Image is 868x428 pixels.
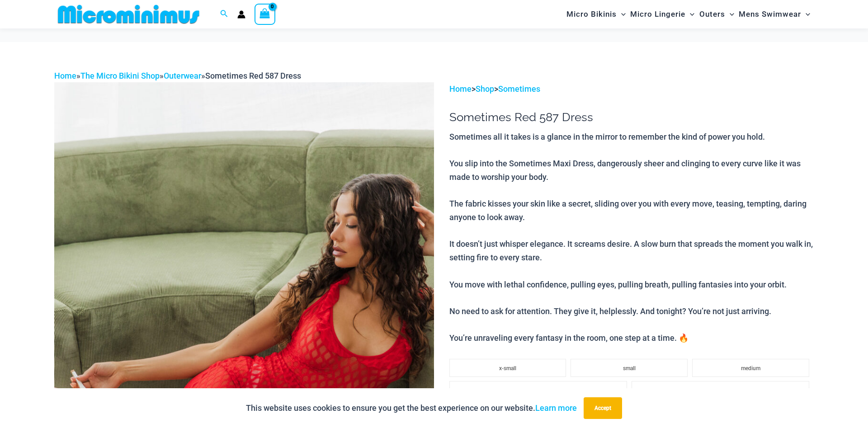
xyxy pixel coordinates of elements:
[566,3,617,26] span: Micro Bikinis
[255,4,275,24] a: View Shopping Cart, empty
[54,71,76,80] a: Home
[584,397,622,419] button: Accept
[54,71,301,80] span: » » »
[801,3,810,26] span: Menu Toggle
[449,381,627,399] li: large
[535,403,577,413] a: Learn more
[741,365,760,372] span: medium
[246,401,577,415] p: This website uses cookies to ensure you get the best experience on our website.
[499,365,516,372] span: x-small
[628,3,697,26] a: Micro LingerieMenu ToggleMenu Toggle
[449,130,814,345] p: Sometimes all it takes is a glance in the mirror to remember the kind of power you hold. You slip...
[449,359,566,377] li: x-small
[630,3,685,26] span: Micro Lingerie
[739,3,801,26] span: Mens Swimwear
[80,71,160,80] a: The Micro Bikini Shop
[449,110,814,124] h1: Sometimes Red 587 Dress
[692,359,809,377] li: medium
[632,381,809,399] li: x-large
[564,3,628,26] a: Micro BikinisMenu ToggleMenu Toggle
[697,3,736,26] a: OutersMenu ToggleMenu Toggle
[449,84,472,94] a: Home
[617,3,626,26] span: Menu Toggle
[563,1,814,27] nav: Site Navigation
[205,71,301,80] span: Sometimes Red 587 Dress
[685,3,694,26] span: Menu Toggle
[532,387,544,394] span: large
[476,84,494,94] a: Shop
[712,387,728,394] span: x-large
[623,365,636,372] span: small
[725,3,734,26] span: Menu Toggle
[571,359,688,377] li: small
[164,71,201,80] a: Outerwear
[220,9,228,20] a: Search icon link
[736,3,812,26] a: Mens SwimwearMenu ToggleMenu Toggle
[54,4,203,24] img: MM SHOP LOGO FLAT
[237,10,245,19] a: Account icon link
[699,3,725,26] span: Outers
[498,84,540,94] a: Sometimes
[449,82,814,96] p: > >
